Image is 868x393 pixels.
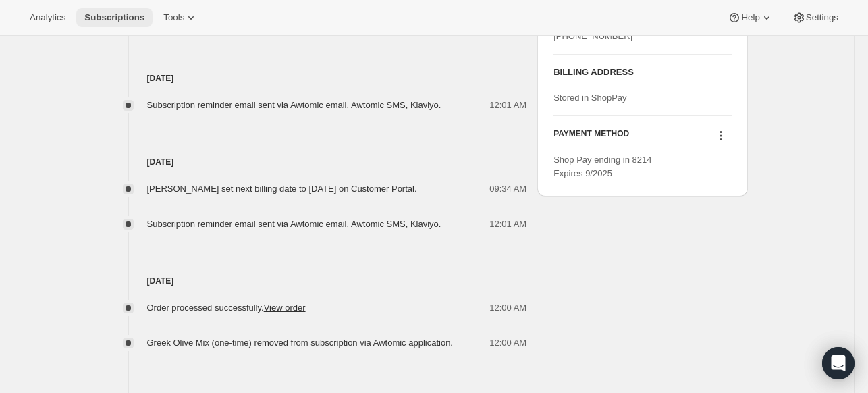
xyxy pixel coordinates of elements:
div: Open Intercom Messenger [822,347,855,379]
span: 12:01 AM [489,99,526,112]
h3: BILLING ADDRESS [553,65,731,79]
span: 12:00 AM [489,301,526,315]
h4: [DATE] [107,155,527,169]
span: 12:00 AM [489,336,526,350]
span: Subscriptions [84,12,144,23]
span: Subscription reminder email sent via Awtomic email, Awtomic SMS, Klaviyo. [147,219,441,229]
button: Help [720,8,781,27]
button: Settings [784,8,846,27]
span: [PERSON_NAME] set next billing date to [DATE] on Customer Portal. [147,184,417,194]
span: Greek Olive Mix (one-time) removed from subscription via Awtomic application. [147,338,453,348]
span: Shop Pay ending in 8214 Expires 9/2025 [553,155,651,178]
span: Settings [806,12,838,23]
span: Stored in ShopPay [553,93,626,103]
button: Analytics [22,8,74,27]
h4: [DATE] [107,72,527,85]
button: Subscriptions [76,8,153,27]
span: Analytics [30,12,65,23]
button: Tools [155,8,206,27]
h4: [DATE] [107,274,527,288]
a: View order [264,303,306,313]
span: Tools [163,12,184,23]
span: Order processed successfully. [147,303,306,313]
span: 12:01 AM [489,217,526,231]
span: Subscription reminder email sent via Awtomic email, Awtomic SMS, Klaviyo. [147,100,441,110]
span: 09:34 AM [489,182,526,196]
span: Help [741,12,759,23]
h3: PAYMENT METHOD [553,128,629,147]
